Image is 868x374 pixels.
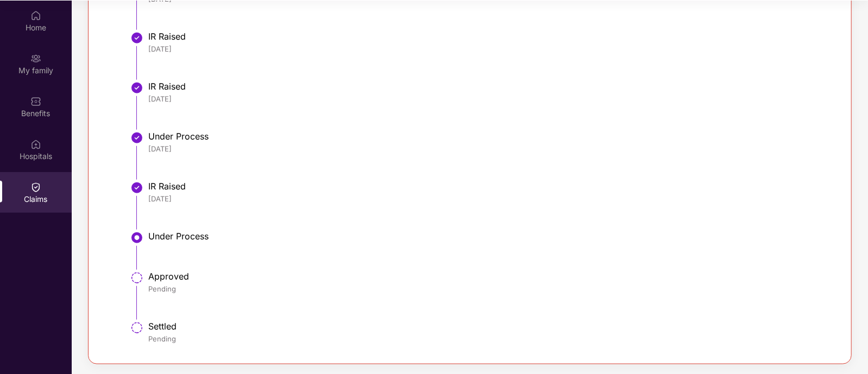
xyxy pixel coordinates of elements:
[148,44,827,54] div: [DATE]
[148,321,827,332] div: Settled
[148,181,827,192] div: IR Raised
[130,181,143,194] img: svg+xml;base64,PHN2ZyBpZD0iU3RlcC1Eb25lLTMyeDMyIiB4bWxucz0iaHR0cDovL3d3dy53My5vcmcvMjAwMC9zdmciIH...
[130,31,143,45] img: svg+xml;base64,PHN2ZyBpZD0iU3RlcC1Eb25lLTMyeDMyIiB4bWxucz0iaHR0cDovL3d3dy53My5vcmcvMjAwMC9zdmciIH...
[130,81,143,94] img: svg+xml;base64,PHN2ZyBpZD0iU3RlcC1Eb25lLTMyeDMyIiB4bWxucz0iaHR0cDovL3d3dy53My5vcmcvMjAwMC9zdmciIH...
[148,31,827,42] div: IR Raised
[148,94,827,104] div: [DATE]
[30,139,41,150] img: svg+xml;base64,PHN2ZyBpZD0iSG9zcGl0YWxzIiB4bWxucz0iaHR0cDovL3d3dy53My5vcmcvMjAwMC9zdmciIHdpZHRoPS...
[30,96,41,107] img: svg+xml;base64,PHN2ZyBpZD0iQmVuZWZpdHMiIHhtbG5zPSJodHRwOi8vd3d3LnczLm9yZy8yMDAwL3N2ZyIgd2lkdGg9Ij...
[130,271,143,284] img: svg+xml;base64,PHN2ZyBpZD0iU3RlcC1QZW5kaW5nLTMyeDMyIiB4bWxucz0iaHR0cDovL3d3dy53My5vcmcvMjAwMC9zdm...
[30,10,41,21] img: svg+xml;base64,PHN2ZyBpZD0iSG9tZSIgeG1sbnM9Imh0dHA6Ly93d3cudzMub3JnLzIwMDAvc3ZnIiB3aWR0aD0iMjAiIG...
[148,131,827,142] div: Under Process
[130,231,143,244] img: svg+xml;base64,PHN2ZyBpZD0iU3RlcC1BY3RpdmUtMzJ4MzIiIHhtbG5zPSJodHRwOi8vd3d3LnczLm9yZy8yMDAwL3N2Zy...
[148,271,827,282] div: Approved
[30,53,41,64] img: svg+xml;base64,PHN2ZyB3aWR0aD0iMjAiIGhlaWdodD0iMjAiIHZpZXdCb3g9IjAgMCAyMCAyMCIgZmlsbD0ibm9uZSIgeG...
[148,81,827,92] div: IR Raised
[130,321,143,334] img: svg+xml;base64,PHN2ZyBpZD0iU3RlcC1QZW5kaW5nLTMyeDMyIiB4bWxucz0iaHR0cDovL3d3dy53My5vcmcvMjAwMC9zdm...
[130,131,143,144] img: svg+xml;base64,PHN2ZyBpZD0iU3RlcC1Eb25lLTMyeDMyIiB4bWxucz0iaHR0cDovL3d3dy53My5vcmcvMjAwMC9zdmciIH...
[148,144,827,154] div: [DATE]
[148,334,827,344] div: Pending
[148,284,827,294] div: Pending
[148,194,827,204] div: [DATE]
[30,182,41,193] img: svg+xml;base64,PHN2ZyBpZD0iQ2xhaW0iIHhtbG5zPSJodHRwOi8vd3d3LnczLm9yZy8yMDAwL3N2ZyIgd2lkdGg9IjIwIi...
[148,231,827,242] div: Under Process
